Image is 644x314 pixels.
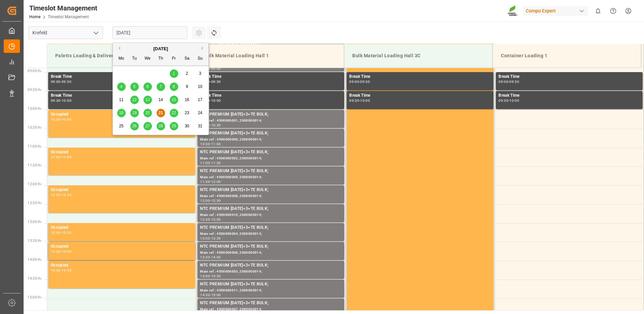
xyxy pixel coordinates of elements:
span: 7 [160,84,162,89]
div: NTC PREMIUM [DATE]+3+TE BULK; [200,224,342,231]
div: - [210,199,211,202]
div: - [61,231,62,234]
div: 10:00 [509,99,519,102]
div: 11:00 [211,143,221,146]
div: Main ref : 4500000007, 2000000014; [200,307,342,312]
span: 27 [145,124,150,128]
div: 11:00 [200,161,210,164]
div: Choose Friday, August 1st, 2025 [170,69,178,78]
div: Main ref : 4500000000, 2000000014; [200,137,342,143]
div: - [210,67,211,70]
div: - [210,80,211,83]
div: Choose Thursday, August 21st, 2025 [157,109,165,117]
div: Break Time [51,73,192,80]
span: 09:00 Hr [28,69,41,73]
div: Choose Thursday, August 7th, 2025 [157,83,165,91]
div: 13:30 [200,256,210,259]
div: Occupied [51,111,192,118]
div: 12:30 [200,218,210,221]
div: 13:00 [211,218,221,221]
span: 14:00 Hr [28,258,41,261]
div: - [61,250,62,253]
div: Main ref : 4500000011, 2000000014; [200,288,342,293]
div: Timeslot Management [29,3,97,13]
button: show 0 new notifications [590,3,606,19]
div: 09:30 [498,99,508,102]
a: Home [29,14,40,19]
span: 12:00 Hr [28,182,41,186]
div: - [210,180,211,183]
div: Su [196,55,204,63]
div: Break Time [200,92,342,99]
div: 14:45 [62,269,71,272]
div: 13:30 [211,237,221,240]
div: Bulk Material Loading Hall 1 [201,50,339,62]
div: 13:30 [51,250,61,253]
div: Break Time [349,92,491,99]
div: - [61,80,62,83]
span: 12 [132,97,136,102]
div: - [61,99,62,102]
button: Compo Expert [523,4,590,17]
div: - [210,256,211,259]
div: We [143,55,152,63]
div: 09:00 [51,80,61,83]
button: open menu [91,28,101,38]
div: Choose Saturday, August 23rd, 2025 [183,109,191,117]
div: 09:00 [349,80,359,83]
div: Choose Monday, August 25th, 2025 [117,122,126,130]
span: 5 [133,84,136,89]
span: 1 [173,71,175,76]
span: 11:00 Hr [28,145,41,148]
span: 9 [186,84,188,89]
div: Choose Saturday, August 16th, 2025 [183,96,191,104]
span: 13:30 Hr [28,239,41,243]
div: 11:30 [200,180,210,183]
div: - [61,156,62,159]
div: 10:45 [62,118,71,121]
div: Choose Wednesday, August 27th, 2025 [143,122,152,130]
div: 09:30 [360,80,370,83]
div: 12:45 [62,193,71,196]
button: Next Month [201,46,205,50]
span: 21 [158,111,163,115]
div: - [359,80,360,83]
div: 09:30 [51,99,61,102]
div: Choose Saturday, August 9th, 2025 [183,83,191,91]
div: Choose Friday, August 8th, 2025 [170,83,178,91]
div: NTC PREMIUM [DATE]+3+TE BULK; [200,111,342,118]
div: Choose Monday, August 11th, 2025 [117,96,126,104]
span: 18 [119,111,123,115]
span: 20 [145,111,150,115]
div: Occupied [51,149,192,156]
div: Choose Saturday, August 30th, 2025 [183,122,191,130]
div: 09:00 [498,80,508,83]
div: Choose Saturday, August 2nd, 2025 [183,69,191,78]
div: - [61,269,62,272]
span: 8 [173,84,175,89]
span: 2 [186,71,188,76]
div: Mo [117,55,126,63]
div: 12:00 [51,193,61,196]
span: 29 [171,124,176,128]
div: month 2025-08 [115,67,207,133]
div: 14:00 [62,250,71,253]
span: 11:30 Hr [28,163,41,167]
span: 22 [171,111,176,115]
div: Tu [130,55,139,63]
div: NTC PREMIUM [DATE]+3+TE BULK; [200,281,342,288]
span: 19 [132,111,136,115]
div: Choose Sunday, August 3rd, 2025 [196,69,204,78]
div: Occupied [51,224,192,231]
div: [DATE] [113,45,208,52]
div: Break Time [200,73,342,80]
div: 14:00 [211,256,221,259]
div: Main ref : 4500000001, 2000000014; [200,118,342,124]
span: 13:00 Hr [28,220,41,224]
div: 14:00 [200,275,210,278]
div: NTC PREMIUM [DATE]+3+TE BULK; [200,300,342,307]
span: 25 [119,124,123,128]
div: - [210,218,211,221]
div: Sa [183,55,191,63]
div: 09:30 [509,80,519,83]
